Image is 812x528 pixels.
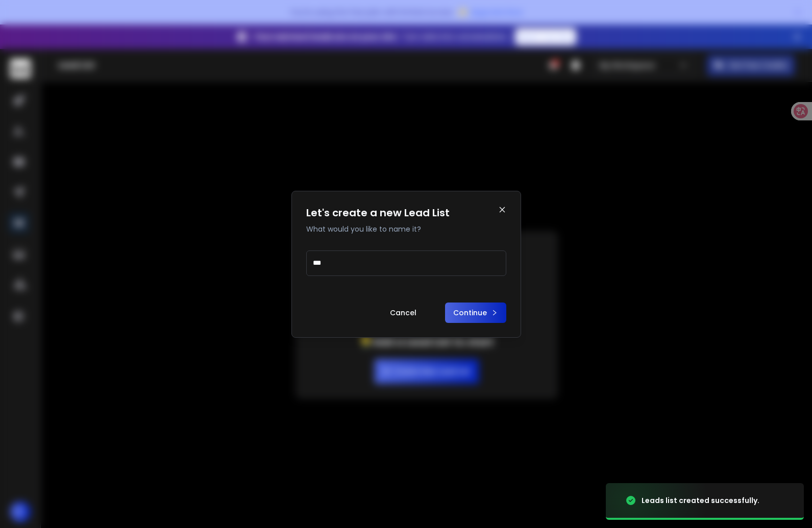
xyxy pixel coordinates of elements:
[642,495,759,506] div: Leads list created successfully.
[306,224,450,234] p: What would you like to name it?
[306,206,450,220] h1: Let's create a new Lead List
[445,303,506,323] button: Continue
[382,303,425,323] button: Cancel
